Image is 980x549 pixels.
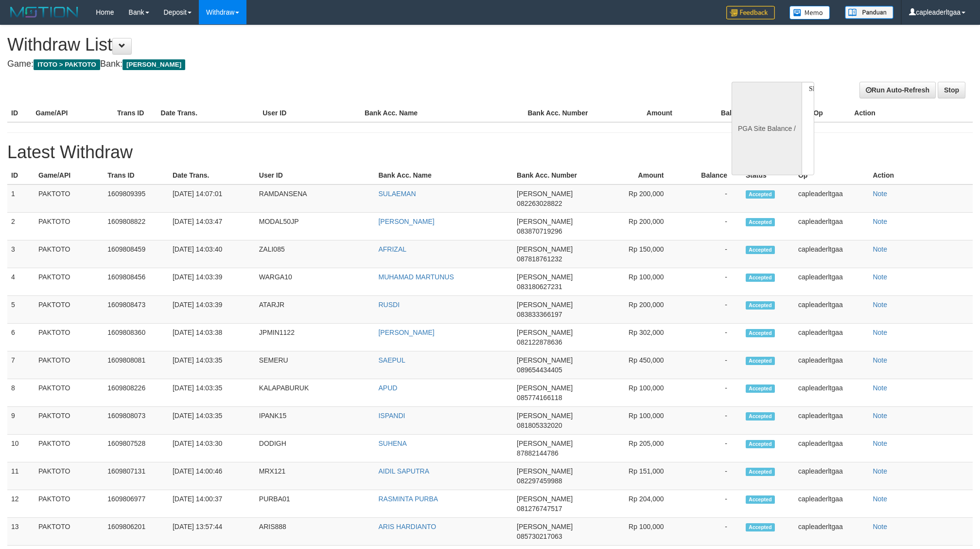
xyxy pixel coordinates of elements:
[517,421,562,429] span: 081805332020
[378,329,434,336] a: [PERSON_NAME]
[169,351,255,379] td: [DATE] 14:03:35
[104,184,169,213] td: 1609809395
[679,166,742,184] th: Balance
[7,462,35,490] td: 11
[35,518,104,546] td: PAKTOTO
[746,190,775,199] span: Accepted
[7,518,35,546] td: 13
[32,104,113,122] th: Game/API
[104,462,169,490] td: 1609807131
[378,356,405,364] a: SAEPUL
[255,184,375,213] td: RAMDANSENA
[7,379,35,407] td: 8
[169,324,255,351] td: [DATE] 14:03:38
[604,490,679,518] td: Rp 204,000
[255,462,375,490] td: MRX121
[104,166,169,184] th: Trans ID
[794,407,869,435] td: capleaderltgaa
[7,184,35,213] td: 1
[809,104,850,122] th: Op
[104,518,169,546] td: 1609806201
[35,240,104,268] td: PAKTOTO
[873,329,887,336] a: Note
[169,240,255,268] td: [DATE] 14:03:40
[794,379,869,407] td: capleaderltgaa
[605,104,687,122] th: Amount
[378,523,436,531] a: ARIS HARDIANTO
[746,218,775,226] span: Accepted
[35,379,104,407] td: PAKTOTO
[169,518,255,546] td: [DATE] 13:57:44
[746,412,775,421] span: Accepted
[255,407,375,435] td: IPANK15
[679,518,742,546] td: -
[517,439,573,447] span: [PERSON_NAME]
[794,462,869,490] td: capleaderltgaa
[517,283,562,291] span: 083180627231
[378,245,406,253] a: AFRIZAL
[517,329,573,336] span: [PERSON_NAME]
[7,240,35,268] td: 3
[255,268,375,296] td: WARGA10
[746,523,775,531] span: Accepted
[794,240,869,268] td: capleaderltgaa
[873,218,887,225] a: Note
[679,462,742,490] td: -
[169,268,255,296] td: [DATE] 14:03:39
[746,495,775,504] span: Accepted
[517,532,562,540] span: 085730217063
[34,59,100,70] span: ITOTO > PAKTOTO
[104,296,169,324] td: 1609808473
[169,379,255,407] td: [DATE] 14:03:35
[517,366,562,374] span: 089654434405
[746,357,775,365] span: Accepted
[679,184,742,213] td: -
[104,490,169,518] td: 1609806977
[7,35,644,55] h1: Withdraw List
[746,384,775,393] span: Accepted
[746,274,775,282] span: Accepted
[604,518,679,546] td: Rp 100,000
[378,495,438,503] a: RASMINTA PURBA
[255,518,375,546] td: ARIS888
[378,190,416,198] a: SULAEMAN
[859,82,936,98] a: Run Auto-Refresh
[374,166,513,184] th: Bank Acc. Name
[259,104,361,122] th: User ID
[873,523,887,531] a: Note
[604,462,679,490] td: Rp 151,000
[524,104,605,122] th: Bank Acc. Number
[517,477,562,485] span: 082297459988
[35,184,104,213] td: PAKTOTO
[378,439,406,447] a: SUHENA
[35,490,104,518] td: PAKTOTO
[169,213,255,240] td: [DATE] 14:03:47
[7,435,35,462] td: 10
[7,59,644,69] h4: Game: Bank:
[104,379,169,407] td: 1609808226
[746,440,775,448] span: Accepted
[255,490,375,518] td: PURBA01
[604,184,679,213] td: Rp 200,000
[104,324,169,351] td: 1609808360
[255,166,375,184] th: User ID
[255,379,375,407] td: KALAPABURUK
[517,394,562,402] span: 085774166118
[873,301,887,309] a: Note
[732,82,802,175] div: PGA Site Balance /
[517,449,559,457] span: 87882144786
[378,218,434,225] a: [PERSON_NAME]
[255,296,375,324] td: ATARJR
[255,435,375,462] td: DODIGH
[873,190,887,198] a: Note
[604,379,679,407] td: Rp 100,000
[873,245,887,253] a: Note
[746,468,775,476] span: Accepted
[794,518,869,546] td: capleaderltgaa
[517,384,573,392] span: [PERSON_NAME]
[255,324,375,351] td: JPMIN1122
[604,213,679,240] td: Rp 200,000
[104,268,169,296] td: 1609808456
[517,338,562,346] span: 082122878636
[604,324,679,351] td: Rp 302,000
